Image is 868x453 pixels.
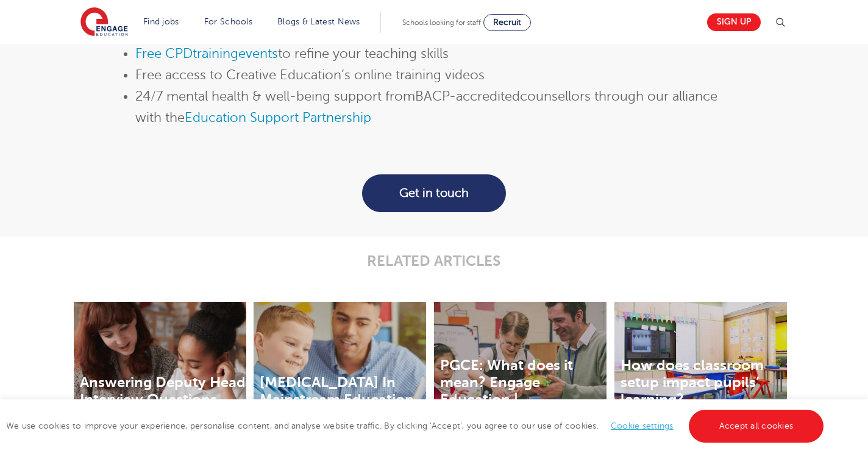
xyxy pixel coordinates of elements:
[260,374,414,408] a: [MEDICAL_DATA] In Mainstream Education
[193,46,238,61] span: training
[238,46,278,61] span: events
[415,89,520,104] span: BACP-accredited
[707,13,761,31] a: Sign up
[204,17,252,26] a: For Schools
[135,43,733,65] li: to refine your teaching skills
[689,410,824,443] a: Accept all cookies
[621,357,764,408] a: How does classroom setup impact pupils’ learning?
[362,174,506,212] a: Get in touch
[135,68,485,82] span: Free access to Creative Education’s online training videos
[135,46,193,61] span: Free CPD
[80,374,246,408] a: Answering Deputy Head Interview Questions
[440,357,573,408] a: PGCE: What does it mean? Engage Education |
[6,421,827,430] span: We use cookies to improve your experience, personalise content, and analyse website traffic. By c...
[135,252,733,269] p: RELATED ARTICLES
[277,17,360,26] a: Blogs & Latest News
[185,110,371,125] a: Education Support Partnership
[402,18,481,27] span: Schools looking for staff
[493,18,521,27] span: Recruit
[135,46,278,61] a: Free CPDtrainingevents
[80,7,128,38] img: Engage Education
[483,14,531,31] a: Recruit
[143,17,179,26] a: Find jobs
[611,421,674,430] a: Cookie settings
[135,89,415,104] span: 24/7 mental health & well-being support from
